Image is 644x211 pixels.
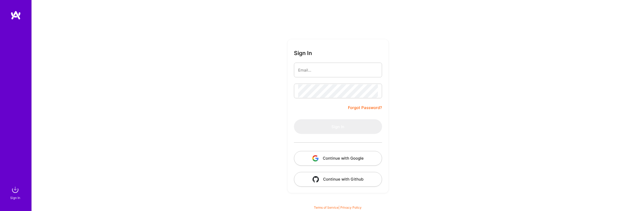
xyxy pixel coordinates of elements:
a: Terms of Service [314,205,339,209]
a: Privacy Policy [340,205,362,209]
button: Sign In [294,119,382,134]
img: sign in [10,185,20,195]
span: | [314,205,362,209]
img: icon [313,176,319,182]
button: Continue with Github [294,172,382,187]
img: logo [10,10,21,20]
button: Continue with Google [294,151,382,166]
a: sign inSign In [11,185,20,201]
div: © 2025 ATeams Inc., All rights reserved. [31,195,644,208]
a: Forgot Password? [348,105,382,111]
img: icon [312,155,319,161]
div: Sign In [10,195,20,201]
input: Email... [298,63,378,77]
h3: Sign In [294,50,312,56]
